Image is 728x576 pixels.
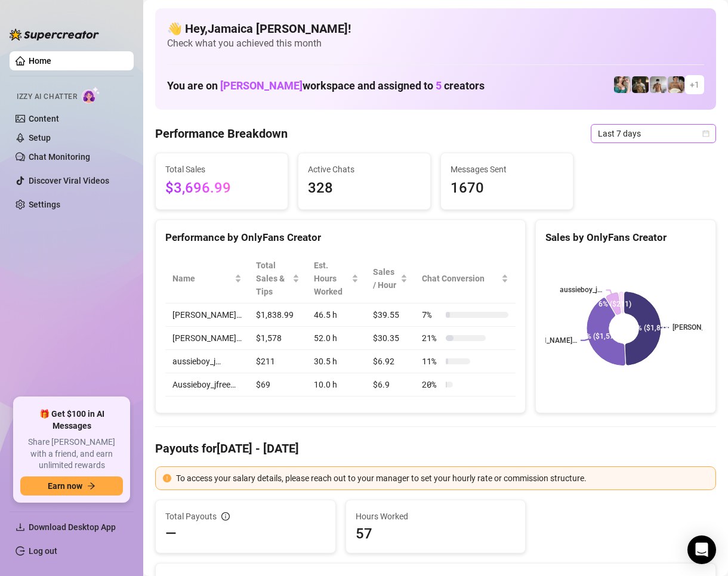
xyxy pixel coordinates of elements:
span: arrow-right [87,482,95,490]
a: Log out [29,546,57,556]
span: Total Payouts [165,510,217,523]
td: 30.5 h [307,350,365,373]
td: aussieboy_j… [165,350,249,373]
a: Content [29,114,59,123]
span: 57 [356,524,516,543]
img: Zaddy [614,76,631,93]
th: Name [165,254,249,304]
span: Total Sales [165,163,278,176]
h1: You are on workspace and assigned to creators [167,79,485,92]
span: Active Chats [308,163,421,176]
a: Discover Viral Videos [29,176,109,185]
td: $211 [249,350,307,373]
td: $6.92 [366,350,415,373]
span: download [16,522,25,532]
span: 11 % [422,355,441,368]
span: Hours Worked [356,510,516,523]
span: 5 [436,79,442,92]
span: 20 % [422,378,441,391]
span: Sales / Hour [373,265,398,292]
span: [PERSON_NAME] [220,79,303,92]
td: [PERSON_NAME]… [165,327,249,350]
td: $69 [249,373,307,397]
div: Performance by OnlyFans Creator [165,230,516,246]
text: aussieboy_j… [560,286,603,295]
td: 52.0 h [307,327,365,350]
span: 21 % [422,332,441,345]
td: $6.9 [366,373,415,397]
td: 46.5 h [307,304,365,327]
span: Name [172,272,232,285]
span: 🎁 Get $100 in AI Messages [20,408,123,432]
span: info-circle [221,512,230,521]
td: $30.35 [366,327,415,350]
div: To access your salary details, please reach out to your manager to set your hourly rate or commis... [176,472,708,485]
td: $1,578 [249,327,307,350]
span: Messages Sent [451,163,563,176]
span: Total Sales & Tips [256,259,290,298]
td: [PERSON_NAME]… [165,304,249,327]
th: Total Sales & Tips [249,254,307,304]
img: logo-BBDzfeDw.svg [10,29,99,41]
span: Share [PERSON_NAME] with a friend, and earn unlimited rewards [20,436,123,472]
td: $1,838.99 [249,304,307,327]
span: calendar [702,130,710,137]
span: 1670 [451,177,563,200]
a: Settings [29,200,60,209]
text: [PERSON_NAME]… [517,336,577,345]
h4: Payouts for [DATE] - [DATE] [155,440,716,457]
span: $3,696.99 [165,177,278,200]
a: Setup [29,133,51,143]
th: Chat Conversion [415,254,516,304]
img: Aussieboy_jfree [668,76,684,93]
span: Last 7 days [598,125,709,143]
img: aussieboy_j [650,76,667,93]
span: Earn now [48,481,82,491]
span: + 1 [690,78,699,91]
a: Home [29,56,51,66]
a: Chat Monitoring [29,152,90,162]
div: Open Intercom Messenger [687,535,716,564]
span: exclamation-circle [163,474,171,482]
h4: Performance Breakdown [155,125,288,142]
th: Sales / Hour [366,254,415,304]
span: 7 % [422,308,441,321]
span: Check what you achieved this month [167,37,704,50]
img: Tony [632,76,649,93]
span: Chat Conversion [422,272,499,285]
td: $39.55 [366,304,415,327]
div: Est. Hours Worked [314,259,348,298]
td: Aussieboy_jfree… [165,373,249,397]
span: — [165,524,177,543]
span: Izzy AI Chatter [17,91,77,103]
img: AI Chatter [82,86,100,104]
button: Earn nowarrow-right [20,476,123,496]
div: Sales by OnlyFans Creator [545,230,706,246]
td: 10.0 h [307,373,365,397]
h4: 👋 Hey, Jamaica [PERSON_NAME] ! [167,20,704,37]
span: Download Desktop App [29,522,116,532]
span: 328 [308,177,421,200]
